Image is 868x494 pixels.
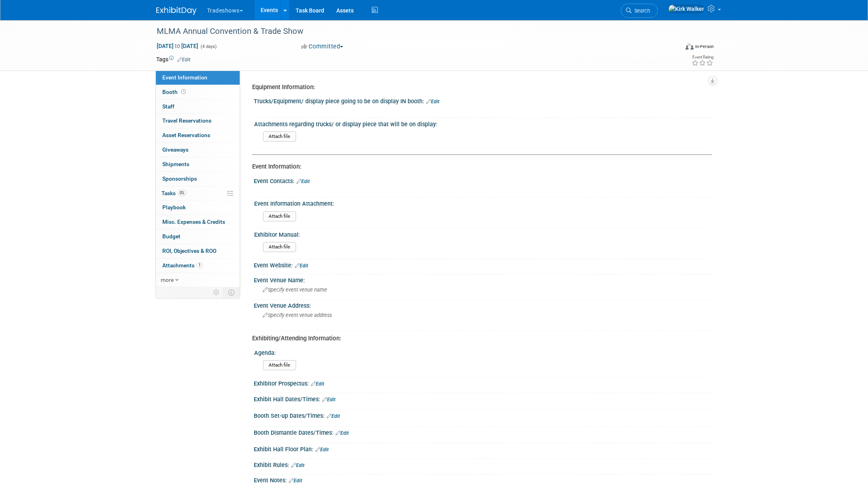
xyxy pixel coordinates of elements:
a: Tasks0% [156,186,240,200]
a: Playbook [156,200,240,215]
a: ROI, Objectives & ROO [156,244,240,258]
a: Edit [289,478,302,484]
div: Booth Dismantle Dates/Times: [254,427,712,437]
a: more [156,273,240,287]
div: Booth Set-up Dates/Times: [254,410,712,420]
span: Tasks [162,190,186,196]
div: Attachments regarding trucks/ or display piece that will be on display: [254,118,708,128]
span: Playbook [162,204,186,211]
img: Format-Inperson.png [686,43,694,50]
a: Sponsorships [156,172,240,186]
span: Misc. Expenses & Credits [162,219,225,225]
span: Specify event venue address [263,312,332,318]
div: Event Rating [692,55,713,59]
a: Travel Reservations [156,114,240,128]
td: Toggle Event Tabs [223,287,240,298]
div: Event Contacts: [254,175,712,186]
button: Committed [298,42,346,51]
span: Specify event venue name [263,287,327,293]
span: Asset Reservations [162,132,210,138]
div: Exhibitor Prospectus: [254,377,712,388]
a: Edit [295,263,308,269]
a: Edit [322,397,336,402]
div: Exhibit Hall Dates/Times: [254,393,712,404]
span: Booth not reserved yet [180,89,187,95]
a: Edit [336,430,349,436]
a: Edit [311,381,324,387]
a: Edit [291,463,305,468]
img: ExhibitDay [156,7,197,15]
a: Giveaways [156,143,240,157]
span: Travel Reservations [162,117,211,124]
div: Exhibiting/Attending Information: [252,334,706,343]
div: Event Notes: [254,474,712,485]
span: Budget [162,233,180,240]
a: Staff [156,100,240,114]
div: Equipment Information: [252,83,706,92]
span: more [161,277,174,283]
span: ROI, Objectives & ROO [162,248,216,254]
span: Search [632,8,650,14]
span: 1 [197,262,203,268]
div: In-Person [695,44,714,50]
a: Event Information [156,71,240,85]
td: Personalize Event Tab Strip [209,287,224,298]
span: Attachments [162,262,203,269]
div: Event Venue Name: [254,274,712,284]
a: Misc. Expenses & Credits [156,215,240,229]
div: Event Information Attachment: [254,198,708,208]
span: (4 days) [200,44,217,49]
span: Event Information [162,74,207,81]
img: Kirk Walker [668,4,704,13]
a: Search [621,4,658,18]
div: MLMA Annual Convention & Trade Show [154,24,667,39]
div: Agenda: [254,347,708,357]
span: Sponsorships [162,175,197,182]
span: Booth [162,89,187,95]
div: Exhibit Hall Floor Plan: [254,443,712,454]
div: Event Website: [254,259,712,270]
div: Event Format [631,42,714,54]
span: Shipments [162,161,189,167]
a: Booth [156,85,240,99]
a: Edit [426,99,439,104]
a: Edit [177,57,191,63]
a: Budget [156,229,240,244]
a: Edit [296,179,310,184]
div: Event Venue Address: [254,300,712,310]
td: Tags [156,55,191,63]
div: Trucks/Equipment/ display piece going to be on display IN booth: [254,95,712,106]
a: Shipments [156,157,240,171]
a: Edit [327,413,340,419]
span: Staff [162,103,174,110]
div: Exhibit Rules: [254,459,712,469]
a: Attachments1 [156,258,240,273]
a: Edit [315,447,329,452]
a: Asset Reservations [156,128,240,142]
span: Giveaways [162,146,189,153]
span: 0% [178,190,186,196]
span: [DATE] [DATE] [156,42,199,50]
span: to [174,43,181,49]
div: Event Information: [252,163,706,171]
div: Exhibitor Manual: [254,229,708,239]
